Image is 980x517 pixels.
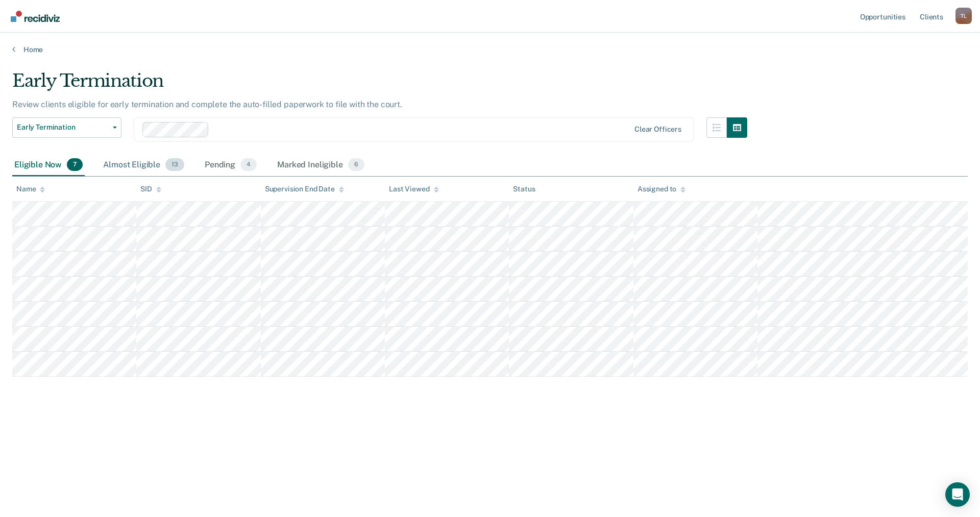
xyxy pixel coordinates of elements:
[12,70,747,100] div: Early Termination
[240,158,257,171] span: 4
[101,154,186,177] div: Almost Eligible13
[12,100,402,109] p: Review clients eligible for early termination and complete the auto-filled paperwork to file with...
[265,185,344,193] div: Supervision End Date
[955,8,972,24] button: Profile dropdown button
[389,185,438,193] div: Last Viewed
[67,158,83,171] span: 7
[634,125,681,134] div: Clear officers
[945,482,970,507] div: Open Intercom Messenger
[11,11,60,22] img: Recidiviz
[165,158,184,171] span: 13
[12,45,968,54] a: Home
[16,185,45,193] div: Name
[140,185,161,193] div: SID
[12,117,121,138] button: Early Termination
[955,8,972,24] div: T L
[203,154,259,177] div: Pending4
[348,158,364,171] span: 6
[17,123,109,132] span: Early Termination
[275,154,366,177] div: Marked Ineligible6
[513,185,535,193] div: Status
[638,185,685,193] div: Assigned to
[12,154,85,177] div: Eligible Now7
